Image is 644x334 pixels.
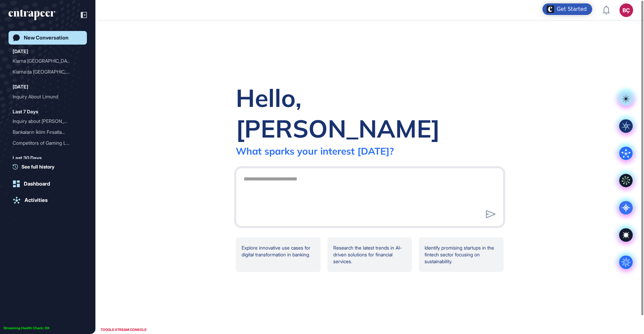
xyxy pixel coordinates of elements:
[13,91,83,102] div: Inquiry About Limund
[13,127,83,138] div: Bankaların İklim Fırsatları Analizinde Tespit Ettikleri Fırsatlar
[619,3,633,17] button: BÇ
[13,154,42,162] div: Last 30 Days
[9,10,55,20] div: entrapeer-logo
[542,3,592,15] div: Open Get Started checklist
[13,83,28,91] div: [DATE]
[236,82,504,144] div: Hello, [PERSON_NAME]
[13,55,77,66] div: Klarna [GEOGRAPHIC_DATA] çalış...
[13,138,77,148] div: Competitors of Gaming Lap...
[99,325,148,334] div: TOGGLE STREAM CONSOLE
[13,66,83,77] div: Klarna'da Stockholm'da çalışan payment sistemleri ile ilgili birinin iletişim bilgileri
[236,237,321,272] div: Explore innovative use cases for digital transformation in banking.
[547,5,554,13] img: launcher-image-alternative-text
[13,163,87,170] a: See full history
[9,177,87,191] a: Dashboard
[419,237,504,272] div: Identify promising startups in the fintech sector focusing on sustainability.
[13,108,38,116] div: Last 7 Days
[13,55,83,66] div: Klarna Stockholm'da çalışan payment sistemleri uzmanının iletişim bilgileri
[24,181,50,187] div: Dashboard
[557,6,587,13] div: Get Started
[13,47,28,55] div: [DATE]
[13,127,77,138] div: Bankaların İklim Fırsatla...
[13,138,83,148] div: Competitors of Gaming Laptops in the GCC Region
[9,31,87,45] a: New Conversation
[236,145,394,157] div: What sparks your interest [DATE]?
[25,197,48,203] div: Activities
[21,163,55,170] span: See full history
[9,193,87,207] a: Activities
[13,116,77,127] div: Inquiry about [PERSON_NAME]...
[327,237,412,272] div: Research the latest trends in AI-driven solutions for financial services.
[13,116,83,127] div: Inquiry about Florence Nightingale Hospitals
[13,66,77,77] div: Klarna'da [GEOGRAPHIC_DATA] ça...
[24,35,68,41] div: New Conversation
[13,91,77,102] div: Inquiry About Limund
